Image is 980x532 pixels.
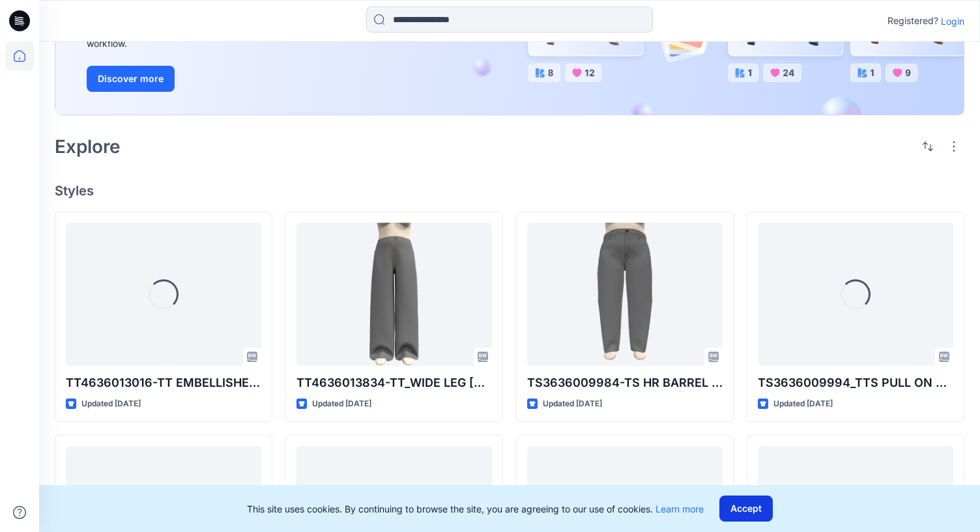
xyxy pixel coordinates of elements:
p: Updated [DATE] [773,397,833,411]
p: TT4636013016-TT EMBELLISHED [PERSON_NAME] [DATE] [66,374,261,392]
p: TS3636009984-TS HR BARREL [PERSON_NAME] [DATE] [527,374,723,392]
h2: Explore [55,136,121,157]
a: Learn more [656,503,704,514]
p: This site uses cookies. By continuing to browse the site, you are agreeing to our use of cookies. [247,502,704,516]
p: Updated [DATE] [81,397,141,411]
p: Login [941,14,964,28]
a: TT4636013834-TT_WIDE LEG JEAN 5.7.25 [296,223,492,366]
h4: Styles [55,183,964,199]
p: Registered? [887,13,938,29]
a: TS3636009984-TS HR BARREL JEAN 3.14.25 [527,223,723,366]
p: Updated [DATE] [312,397,371,411]
p: Updated [DATE] [543,397,602,411]
a: Discover more [87,66,380,92]
button: Discover more [87,66,175,92]
p: TS3636009994_TTS PULL ON WIDE LEG [DATE] [758,374,953,392]
button: Accept [719,496,773,522]
p: TT4636013834-TT_WIDE LEG [PERSON_NAME] [DATE] [296,374,492,392]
